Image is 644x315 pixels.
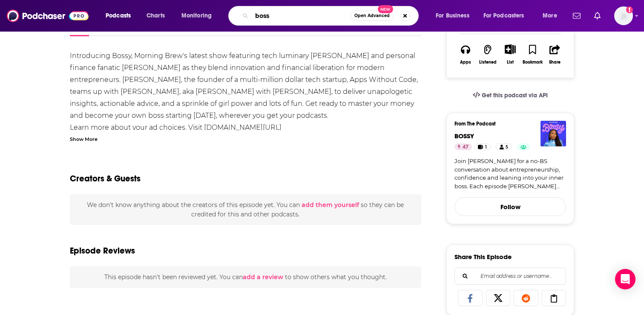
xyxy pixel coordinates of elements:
button: open menu [478,9,537,23]
h3: Episode Reviews [70,245,135,256]
div: Show More ButtonList [499,39,521,70]
button: Bookmark [521,39,543,70]
button: Show More Button [501,44,519,54]
svg: Add a profile image [626,6,633,13]
span: Open Advanced [354,14,390,18]
button: Share [544,39,566,70]
div: List [507,59,514,65]
input: Email address or username... [462,268,559,284]
h3: Share This Episode [454,253,512,261]
span: We don't know anything about the creators of this episode yet . You can so they can be credited f... [87,201,404,218]
a: Copy Link [542,290,566,306]
span: This episode hasn't been reviewed yet. You can to show others what you thought. [104,273,387,281]
span: 47 [463,143,469,152]
a: 5 [496,143,512,150]
button: add a review [243,272,283,282]
button: open menu [100,9,142,23]
button: open menu [175,9,223,23]
a: 1 [474,143,491,150]
span: 1 [485,143,487,152]
div: Share [549,60,561,65]
a: Show notifications dropdown [569,9,584,23]
img: User Profile [614,6,633,25]
h3: From The Podcast [454,121,559,127]
button: open menu [430,9,480,23]
div: Search followers [454,268,566,285]
div: Apps [460,60,471,65]
a: Share on X/Twitter [486,290,511,306]
a: Show notifications dropdown [591,9,604,23]
a: BOSSY [454,132,474,140]
h2: Creators & Guests [70,173,141,184]
span: 5 [506,143,508,152]
span: Podcasts [106,10,131,22]
span: Charts [147,10,165,22]
button: Open AdvancedNew [351,11,394,21]
a: Charts [141,9,170,23]
button: open menu [537,9,568,23]
input: Search podcasts, credits, & more... [252,9,351,23]
span: New [378,5,393,13]
div: Introducing Bossy, Morning Brew's latest show featuring tech luminary [PERSON_NAME] and personal ... [70,50,421,134]
a: 47 [454,143,472,150]
button: Show profile menu [614,6,633,25]
div: Bookmark [523,60,543,65]
button: Follow [454,197,566,216]
div: Listened [479,60,497,65]
span: Get this podcast via API [482,92,548,99]
img: BOSSY [540,121,566,146]
div: Open Intercom Messenger [615,269,635,289]
a: Join [PERSON_NAME] for a no-BS conversation about entrepreneurship, confidence and leaning into y... [454,157,566,190]
button: Apps [454,39,477,70]
a: Share on Facebook [458,290,483,306]
button: add them yourself [302,201,359,208]
a: Get this podcast via API [466,85,555,106]
span: For Business [436,10,469,22]
a: Share on Reddit [514,290,538,306]
img: Podchaser - Follow, Share and Rate Podcasts [7,8,89,24]
span: Monitoring [181,10,212,22]
button: Listened [477,39,499,70]
div: Search podcasts, credits, & more... [236,6,427,26]
span: For Podcasters [483,10,524,22]
span: Logged in as AutumnKatie [614,6,633,25]
span: More [543,10,557,22]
